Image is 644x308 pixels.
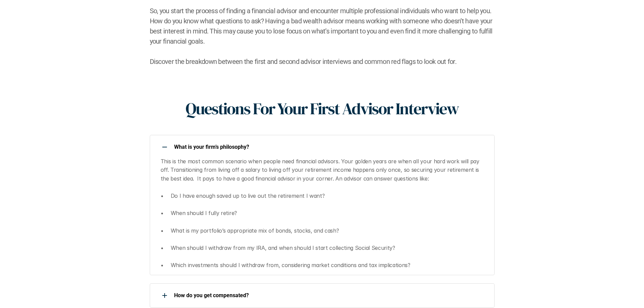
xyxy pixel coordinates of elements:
p: What is my portfolio’s appropriate mix of bonds, stocks, and cash? [171,227,486,244]
h1: Questions For Your First Advisor Interview [186,99,458,119]
p: Which investments should I withdraw from, considering market conditions and tax implications? [171,261,486,270]
p: When should I withdraw from my IRA, and when should I start collecting Social Security? [171,244,486,261]
p: When should I fully retire? [171,209,486,226]
p: How do you get compensated? [174,292,486,299]
p: This is the most common scenario when people need financial advisors. Your golden years are when ... [161,157,486,192]
p: What is your firm’s philosophy? [174,144,486,150]
p: Do I have enough saved up to live out the retirement I want? [171,192,486,209]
